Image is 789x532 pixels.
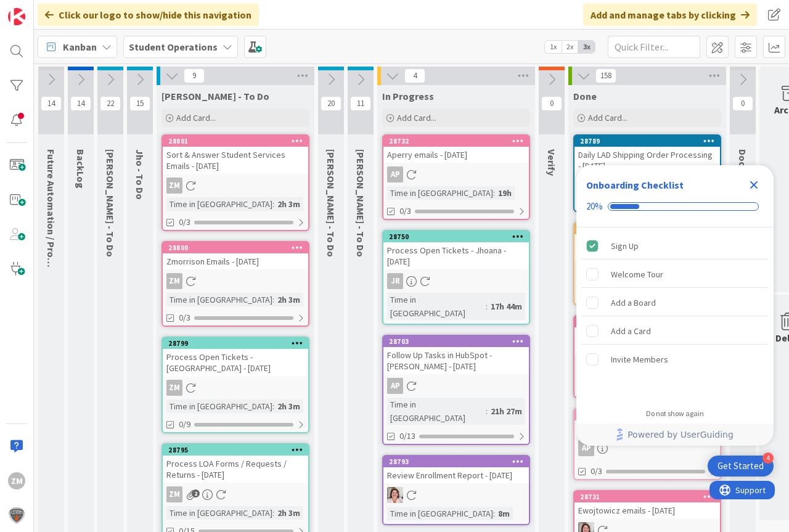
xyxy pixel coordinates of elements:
[574,491,720,518] div: 28731Ewojtowicz emails - [DATE]
[382,230,530,325] a: 28750Process Open Tickets - Jhoana - [DATE]JRTime in [GEOGRAPHIC_DATA]:17h 44m
[576,227,774,401] div: Checklist items
[8,507,25,524] img: avatar
[580,137,720,145] div: 28789
[586,178,684,192] div: Onboarding Checklist
[325,149,337,257] span: Eric - To Do
[163,349,308,376] div: Process Open Tickets - [GEOGRAPHIC_DATA] - [DATE]
[382,90,434,102] span: In Progress
[274,197,303,211] div: 2h 3m
[574,327,720,354] div: Sort & Answer Student Services Email - [DATE]
[573,315,721,398] a: 28737Sort & Answer Student Services Email - [DATE]EW0/3
[389,232,529,241] div: 28750
[321,96,341,111] span: 20
[45,149,57,317] span: Future Automation / Process Building
[163,444,308,483] div: 28795Process LOA Forms / Requests / Returns - [DATE]
[737,149,749,201] span: Documents
[404,68,425,83] span: 4
[574,147,720,174] div: Daily LAD Shipping Order Processing - [DATE]
[574,502,720,518] div: Ewojtowicz emails - [DATE]
[545,41,562,53] span: 1x
[493,186,495,200] span: :
[161,241,309,327] a: 28800Zmorrison Emails - [DATE]ZMTime in [GEOGRAPHIC_DATA]:2h 3m0/3
[166,273,182,289] div: ZM
[611,267,663,282] div: Welcome Tour
[166,486,182,502] div: ZM
[274,399,303,413] div: 2h 3m
[574,223,720,234] div: 28745
[63,39,97,54] span: Kanban
[168,446,308,454] div: 28795
[744,175,764,195] div: Close Checklist
[354,149,367,257] span: Amanda - To Do
[163,178,308,194] div: ZM
[389,137,529,145] div: 28732
[628,427,734,442] span: Powered by UserGuiding
[383,467,529,483] div: Review Enrollment Report - [DATE]
[486,300,488,313] span: :
[383,166,529,182] div: AP
[708,456,774,477] div: Open Get Started checklist, remaining modules: 4
[611,239,639,253] div: Sign Up
[546,149,558,176] span: Verify
[382,455,530,525] a: 28793Review Enrollment Report - [DATE]EWTime in [GEOGRAPHIC_DATA]:8m
[163,136,308,147] div: 28801
[383,378,529,394] div: AP
[8,472,25,489] div: ZM
[163,242,308,253] div: 28800
[574,316,720,354] div: 28737Sort & Answer Student Services Email - [DATE]
[166,380,182,396] div: ZM
[129,41,218,53] b: Student Operations
[100,96,121,111] span: 22
[38,4,259,26] div: Click our logo to show/hide this navigation
[41,96,62,111] span: 14
[166,197,272,211] div: Time in [GEOGRAPHIC_DATA]
[573,408,721,480] a: 28768Student Services Phone CallAP0/3
[574,409,720,436] div: 28768Student Services Phone Call
[486,404,488,418] span: :
[495,186,515,200] div: 19h
[586,201,764,212] div: Checklist progress: 20%
[573,222,721,305] a: 28745Process Job Corps Graduates - [DATE]JR36/36
[387,378,403,394] div: AP
[588,112,628,123] span: Add Card...
[75,149,87,189] span: BackLog
[383,487,529,503] div: EW
[383,136,529,147] div: 28732
[179,311,190,324] span: 0/3
[578,41,595,53] span: 3x
[163,338,308,376] div: 28799Process Open Tickets - [GEOGRAPHIC_DATA] - [DATE]
[383,273,529,289] div: JR
[163,136,308,174] div: 28801Sort & Answer Student Services Emails - [DATE]
[163,147,308,174] div: Sort & Answer Student Services Emails - [DATE]
[184,68,205,83] span: 9
[762,452,774,464] div: 4
[573,90,597,102] span: Done
[399,205,411,218] span: 0/3
[382,335,530,445] a: 28703Follow Up Tasks in HubSpot - [PERSON_NAME] - [DATE]APTime in [GEOGRAPHIC_DATA]:21h 27m0/13
[611,295,656,310] div: Add a Board
[583,424,767,446] a: Powered by UserGuiding
[168,339,308,348] div: 28799
[387,273,403,289] div: JR
[562,41,578,53] span: 2x
[163,253,308,269] div: Zmorrison Emails - [DATE]
[383,347,529,374] div: Follow Up Tasks in HubSpot - [PERSON_NAME] - [DATE]
[581,289,769,316] div: Add a Board is incomplete.
[382,134,530,220] a: 28732Aperry emails - [DATE]APTime in [GEOGRAPHIC_DATA]:19h0/3
[383,336,529,347] div: 28703
[383,147,529,163] div: Aperry emails - [DATE]
[581,261,769,288] div: Welcome Tour is incomplete.
[574,223,720,261] div: 28745Process Job Corps Graduates - [DATE]
[586,201,603,212] div: 20%
[163,444,308,456] div: 28795
[163,380,308,396] div: ZM
[387,507,493,520] div: Time in [GEOGRAPHIC_DATA]
[608,36,700,58] input: Quick Filter...
[574,420,720,436] div: Student Services Phone Call
[611,352,668,367] div: Invite Members
[717,460,764,472] div: Get Started
[581,317,769,345] div: Add a Card is incomplete.
[389,337,529,346] div: 28703
[161,337,309,433] a: 28799Process Open Tickets - [GEOGRAPHIC_DATA] - [DATE]ZMTime in [GEOGRAPHIC_DATA]:2h 3m0/9
[383,136,529,163] div: 28732Aperry emails - [DATE]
